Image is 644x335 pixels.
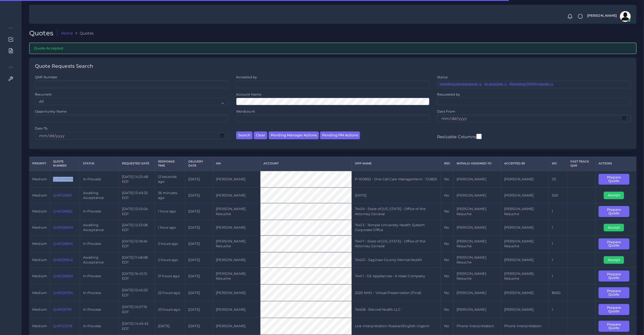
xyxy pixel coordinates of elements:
td: Awaiting Acceptance [80,220,119,236]
td: 22 hours ago [155,285,185,301]
a: QAR126845 [53,242,73,246]
button: Prepare Quote [599,174,629,185]
h4: Quote Requests Search [35,63,93,69]
a: Prepare Quote [599,241,633,245]
a: QAR126852 [53,209,72,213]
td: [DATE] [185,301,213,318]
label: Requested by [437,92,460,97]
a: QAR126800 [53,274,73,278]
td: [DATE] [185,203,213,220]
td: No [441,268,453,285]
td: 1 [549,268,567,285]
span: medium [32,242,47,246]
td: [PERSON_NAME] Resuche [501,235,549,252]
label: Recurrent [35,92,52,97]
td: No [441,188,453,203]
td: Awaiting Acceptance [80,188,119,203]
td: No [441,301,453,318]
th: Status [80,157,119,171]
th: Initially Assigned to [453,157,501,171]
td: [PERSON_NAME] [453,188,501,203]
td: No [441,171,453,188]
td: [DATE] [185,268,213,285]
td: 1 hour ago [155,220,185,236]
td: No [441,318,453,335]
td: [DATE] 12:55:04 EDT [119,203,155,220]
label: Resizable Columns [437,133,481,140]
button: Pending PM Actions [320,131,360,139]
a: QAR126791 [53,307,72,312]
td: 500 [549,188,567,203]
td: [PERSON_NAME] [213,220,260,236]
td: 74413 - Temple University Health System Corporate Office [352,220,441,236]
td: 1 hour ago [155,203,185,220]
li: In process [483,83,507,86]
td: [DATE] [185,220,213,236]
td: 74420 - Saginaw County Mental Health [352,252,441,268]
td: [PERSON_NAME] [501,252,549,268]
td: [DATE] 12:18:46 EDT [119,235,155,252]
td: 1 [549,220,567,236]
td: [DATE] [185,285,213,301]
td: [PERSON_NAME] [213,252,260,268]
a: Prepare Quote [599,177,633,181]
a: Prepare Quote [599,290,633,295]
td: [DATE] 12:33:08 EDT [119,220,155,236]
td: No [441,220,453,236]
label: Accepted by [236,75,257,79]
td: 1 [549,301,567,318]
span: medium [32,193,47,197]
td: [PERSON_NAME] [453,301,501,318]
td: 2 hours ago [155,235,185,252]
td: [PERSON_NAME] [213,285,260,301]
li: Quotes [73,31,94,36]
td: [PERSON_NAME] [501,301,549,318]
td: In Process [80,301,119,318]
td: 121 [549,171,567,188]
td: 1 [549,252,567,268]
span: medium [32,209,47,213]
td: 74417 - State of [US_STATE] - Office of the Attorney General [352,235,441,252]
a: QAR126858 [53,177,73,181]
label: Account Name [236,92,262,97]
span: medium [32,291,47,295]
td: [PERSON_NAME] [213,188,260,203]
th: AM [213,157,260,171]
a: QAR126849 [53,225,73,229]
button: Accept [604,192,624,199]
button: Search [236,131,253,139]
a: QAR126794 [53,291,73,295]
td: [PERSON_NAME] [501,188,549,203]
a: Home [61,31,73,36]
a: Prepare Quote [599,324,633,328]
label: Wordcount [236,109,255,114]
td: 74419 - State of [US_STATE] - Office of the Attorney General [352,203,441,220]
td: [PERSON_NAME] [213,171,260,188]
td: In Process [80,285,119,301]
button: Pending Manager Actions [269,131,319,139]
a: Prepare Quote [599,209,633,213]
td: No [441,252,453,268]
th: Requested Date [119,157,155,171]
td: 2025 NHO - Virtual Presentation (Final) [352,285,441,301]
td: Phone Interpretation [453,318,501,335]
th: Account [260,157,352,171]
th: Opp Name [352,157,441,171]
td: 74408 - Eternal Health LLC [352,301,441,318]
td: 1 [549,235,567,252]
td: In Process [80,318,119,335]
td: [DATE] [185,171,213,188]
button: Prepare Quote [599,321,629,332]
td: [PERSON_NAME] Resuche [453,268,501,285]
a: QAR126842 [53,258,73,262]
th: Actions [595,157,636,171]
th: WC [549,157,567,171]
a: Prepare Quote [599,274,633,278]
label: QAR Number [35,75,57,79]
td: Phone Interpretation [501,318,549,335]
td: [PERSON_NAME] [453,171,501,188]
label: Date To [35,126,48,131]
td: [DATE] [185,252,213,268]
li: Pending DTPM Inputs [508,83,553,86]
td: [DATE] [352,188,441,203]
